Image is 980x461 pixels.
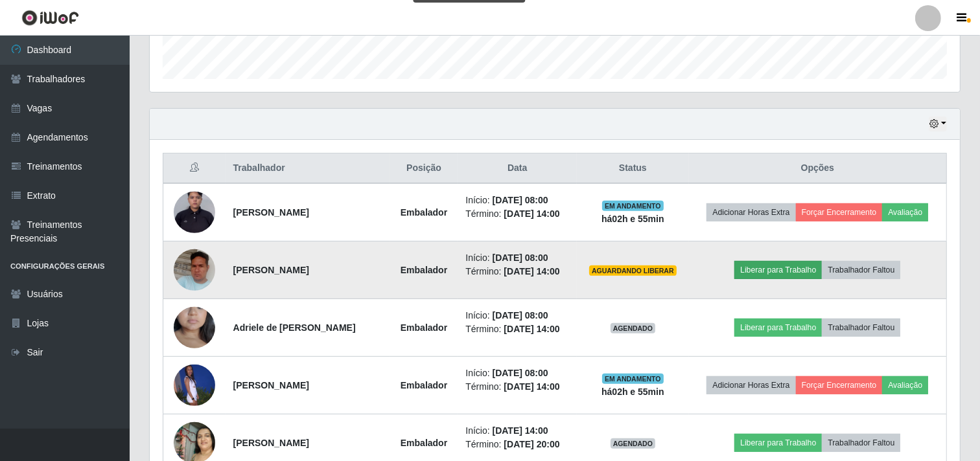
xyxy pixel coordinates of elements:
[233,322,356,333] strong: Adriele de [PERSON_NAME]
[734,434,822,452] button: Liberar para Trabalho
[465,438,569,451] li: Término:
[233,380,309,390] strong: [PERSON_NAME]
[822,319,900,337] button: Trabalhador Faltou
[401,322,447,333] strong: Embalador
[390,153,458,184] th: Posição
[493,195,548,205] time: [DATE] 08:00
[493,310,548,320] time: [DATE] 08:00
[401,380,447,390] strong: Embalador
[21,10,79,26] img: CoreUI Logo
[465,207,569,221] li: Término:
[577,153,689,184] th: Status
[734,319,822,337] button: Liberar para Trabalho
[882,203,928,221] button: Avaliação
[174,365,215,406] img: 1745848645902.jpeg
[796,376,883,394] button: Forçar Encerramento
[465,309,569,322] li: Início:
[465,380,569,394] li: Término:
[602,374,664,384] span: EM ANDAMENTO
[589,265,677,276] span: AGUARDANDO LIBERAR
[706,376,795,394] button: Adicionar Horas Extra
[601,214,664,224] strong: há 02 h e 55 min
[465,322,569,336] li: Término:
[602,201,664,211] span: EM ANDAMENTO
[822,261,900,279] button: Trabalhador Faltou
[504,381,559,392] time: [DATE] 14:00
[796,203,883,221] button: Forçar Encerramento
[226,153,390,184] th: Trabalhador
[601,387,664,397] strong: há 02 h e 55 min
[493,253,548,263] time: [DATE] 08:00
[706,203,795,221] button: Adicionar Horas Extra
[504,324,559,334] time: [DATE] 14:00
[493,425,548,436] time: [DATE] 14:00
[689,153,947,184] th: Opções
[504,266,559,276] time: [DATE] 14:00
[734,261,822,279] button: Liberar para Trabalho
[458,153,577,184] th: Data
[465,366,569,380] li: Início:
[465,265,569,278] li: Término:
[401,265,447,275] strong: Embalador
[611,438,656,449] span: AGENDADO
[504,439,559,449] time: [DATE] 20:00
[504,208,559,219] time: [DATE] 14:00
[493,368,548,378] time: [DATE] 08:00
[882,376,928,394] button: Avaliação
[174,233,215,307] img: 1709678182246.jpeg
[401,207,447,218] strong: Embalador
[611,323,656,333] span: AGENDADO
[822,434,900,452] button: Trabalhador Faltou
[233,265,309,275] strong: [PERSON_NAME]
[174,175,215,249] img: 1755306800551.jpeg
[233,207,309,218] strong: [PERSON_NAME]
[401,438,447,448] strong: Embalador
[465,194,569,207] li: Início:
[465,424,569,438] li: Início:
[174,282,215,374] img: 1734548593883.jpeg
[465,251,569,265] li: Início:
[233,438,309,448] strong: [PERSON_NAME]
